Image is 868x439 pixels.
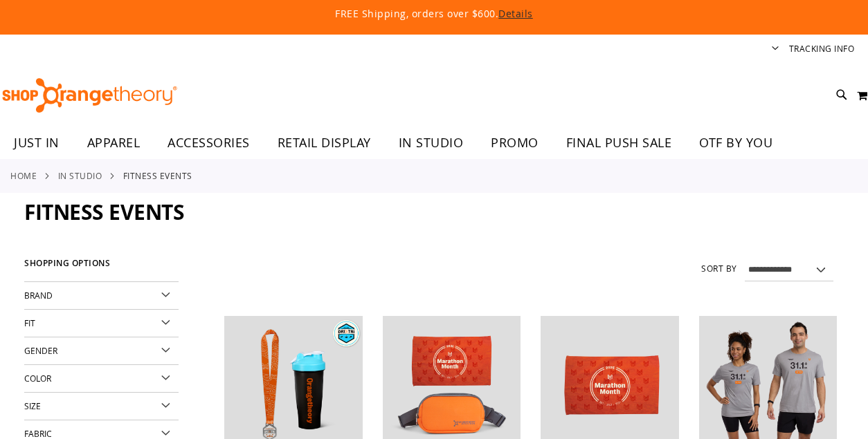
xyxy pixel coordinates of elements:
span: APPAREL [87,127,141,158]
a: Details [498,7,533,20]
span: RETAIL DISPLAY [278,127,371,158]
span: FINAL PUSH SALE [566,127,672,158]
strong: Shopping Options [24,252,179,282]
span: Gender [24,345,57,356]
span: OTF BY YOU [699,127,772,158]
p: FREE Shipping, orders over $600. [50,7,819,21]
span: Fitness Events [24,198,184,226]
span: Size [24,400,41,411]
a: IN STUDIO [385,127,478,158]
a: Tracking Info [789,43,855,55]
span: ACCESSORIES [168,127,250,158]
span: PROMO [491,127,539,158]
a: RETAIL DISPLAY [264,127,385,159]
a: PROMO [477,127,552,159]
div: Size [24,393,179,420]
a: ACCESSORIES [154,127,264,159]
div: Gender [24,337,179,365]
label: Sort By [701,263,737,274]
span: Fit [24,317,35,328]
div: Brand [24,282,179,310]
a: OTF BY YOU [685,127,786,159]
span: Brand [24,290,53,301]
a: IN STUDIO [58,169,102,182]
a: FINAL PUSH SALE [552,127,686,159]
strong: Fitness Events [123,169,192,182]
div: Color [24,365,179,393]
span: JUST IN [14,127,60,158]
a: Home [10,169,37,182]
span: Fabric [24,428,52,439]
span: IN STUDIO [399,127,464,158]
span: Color [24,373,51,384]
a: APPAREL [73,127,154,159]
button: Account menu [772,43,779,56]
div: Fit [24,310,179,337]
